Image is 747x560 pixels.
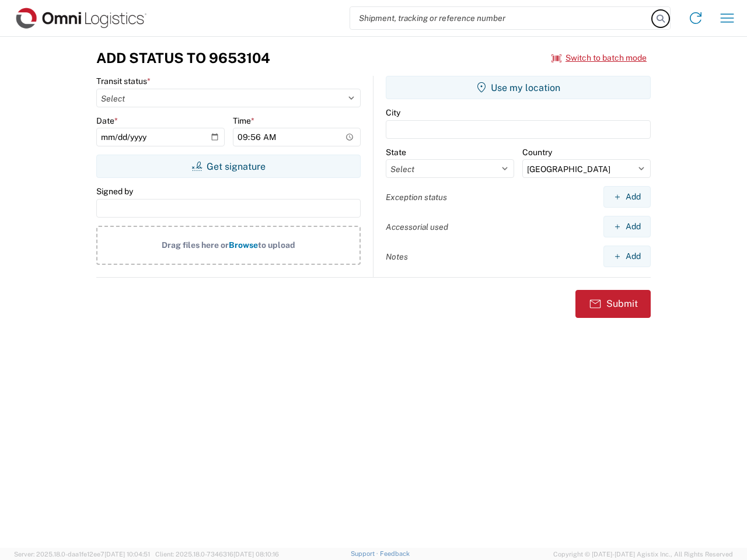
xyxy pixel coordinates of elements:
button: Use my location [386,76,651,99]
span: Drag files here or [162,240,229,250]
button: Add [603,246,651,267]
span: Server: 2025.18.0-daa1fe12ee7 [14,551,150,558]
button: Add [603,186,651,208]
label: Country [522,147,552,157]
button: Submit [575,290,651,318]
h3: Add Status to 9653104 [96,50,270,66]
label: Notes [386,251,408,262]
button: Add [603,216,651,237]
span: to upload [258,240,295,250]
a: Feedback [380,550,410,557]
label: Transit status [96,76,151,86]
label: Signed by [96,186,133,197]
span: [DATE] 10:04:51 [104,551,150,558]
span: Browse [229,240,258,250]
span: Client: 2025.18.0-7346316 [155,551,279,558]
span: [DATE] 08:10:16 [233,551,279,558]
label: Time [233,116,254,126]
input: Shipment, tracking or reference number [350,7,652,29]
label: Accessorial used [386,222,448,232]
label: City [386,107,400,118]
a: Support [351,550,380,557]
label: Exception status [386,192,447,202]
button: Get signature [96,155,361,178]
label: State [386,147,406,157]
button: Switch to batch mode [551,48,647,68]
label: Date [96,116,118,126]
span: Copyright © [DATE]-[DATE] Agistix Inc., All Rights Reserved [553,549,733,559]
